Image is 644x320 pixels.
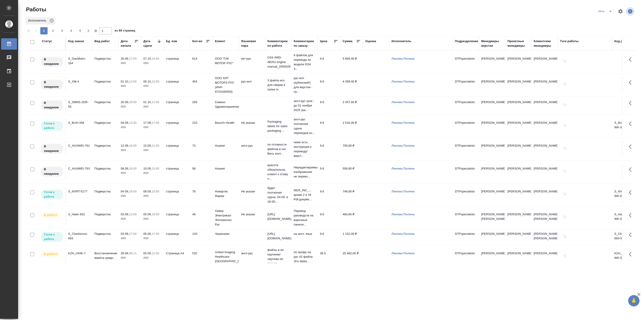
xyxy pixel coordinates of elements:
p: по готовности файлов в out Весь конт... [267,142,289,156]
td: 9.6 [318,98,340,114]
p: Packaging labels for sales packaging ... [267,119,289,133]
p: [PERSON_NAME] [481,166,503,171]
div: Оценка [365,39,376,44]
td: 9.6 [318,118,340,134]
td: рус-исп [239,77,265,93]
p: Хайер Электрикал Эпплаенсиз Рус [215,209,237,227]
p: Huawei [215,166,237,171]
p: 2025 [143,256,161,260]
p: 2025 [143,217,161,221]
td: [PERSON_NAME] [505,210,531,226]
a: Линова Полина [392,80,415,83]
td: Не указан [239,118,265,134]
p: 19:00 [152,213,159,216]
p: 03.09, [121,232,129,235]
p: ООО "ГАК МОТОР РУС" [215,56,237,65]
span: 5 [77,29,84,33]
div: Код заказа [68,39,84,44]
p: 2025 [121,61,139,65]
p: [PERSON_NAME] [481,121,503,125]
p: 17:00 [129,232,137,235]
td: Не указан [239,210,265,226]
td: 78 [190,187,213,203]
td: DTPspecialists [453,54,479,70]
td: 9.6 [318,141,340,157]
td: страница [164,229,190,245]
div: Исполнитель выполняет работу [41,251,63,257]
div: Исполнитель [392,39,411,44]
p: 17.09, [143,121,152,124]
button: Добавить тэги [560,212,570,222]
p: Черкизово [215,232,237,236]
div: S_SMNS-ZDR-55 [68,100,90,109]
p: 12:00 [152,80,159,83]
div: Сумма [343,39,352,44]
p: ниже есть инструкции к переводу/верст... [294,140,315,158]
td: 256 [190,98,213,114]
span: из 60 страниц [115,28,135,34]
a: Линова Полина [392,232,415,235]
p: В ожидании [44,101,60,110]
p: 13:30 [129,121,137,124]
p: [PERSON_NAME], [PERSON_NAME] [481,212,503,221]
div: Код работы [614,39,632,44]
div: Комментарии по работе [267,39,289,48]
p: 09:11 [129,252,137,255]
td: DTPspecialists [453,229,479,245]
td: 748,80 ₽ [340,187,363,203]
td: [PERSON_NAME] [505,164,531,180]
div: Дата сдачи [143,39,157,48]
div: Менеджеры верстки [481,39,503,48]
div: Вид работ [94,39,110,44]
div: Исполнитель может приступить к работе [41,189,63,200]
td: 2 457,60 ₽ [340,98,363,114]
p: 2025 [143,171,161,175]
td: [PERSON_NAME] [505,54,531,70]
p: Исполнитель [28,18,48,23]
p: Подверстка [94,143,116,148]
td: 9.6 [318,54,340,70]
p: 2025 [143,236,161,241]
button: Здесь прячутся важные кнопки [626,54,637,65]
td: [PERSON_NAME] [505,187,531,203]
button: Добавить тэги [560,166,570,176]
p: 17:00 [129,57,137,60]
p: 2025 [143,61,161,65]
td: страница [164,118,190,134]
p: 2025 [143,194,161,198]
div: S_Haier-831 [68,212,90,217]
p: [PERSON_NAME] [481,232,503,236]
td: страница [164,164,190,180]
button: 🙏 [628,295,639,306]
p: 07.10, [143,57,152,60]
p: 2025 [121,236,139,241]
td: 556,80 ₽ [340,164,363,180]
p: Bausch Health [215,121,237,125]
td: 210 [190,118,213,134]
td: [PERSON_NAME] [531,141,558,157]
button: Добавить тэги [560,189,570,199]
span: Посмотреть информацию [626,7,635,16]
p: 08.09, [121,167,129,170]
p: В работе [44,213,57,217]
div: S_NVRT-5177 [68,189,90,194]
td: 1 152,00 ₽ [340,229,363,245]
button: Здесь прячутся важные кнопки [626,141,637,152]
td: [PERSON_NAME], [PERSON_NAME] [531,229,558,245]
p: 2025 [121,194,139,198]
div: Проектные менеджеры [507,39,529,48]
button: Здесь прячутся важные кнопки [626,187,637,198]
td: страница [164,54,190,70]
button: Здесь прячутся важные кнопки [626,229,637,240]
td: 700,80 ₽ [340,141,363,157]
button: Здесь прячутся важные кнопки [626,118,637,129]
p: Подверстка [94,100,116,104]
a: Линова Полина [392,144,415,147]
div: S_GacMotor-164 [68,56,90,65]
div: Исполнитель назначен, приступать к работе пока рано [41,166,63,177]
td: [PERSON_NAME] [505,249,531,265]
td: [PERSON_NAME] [531,164,558,180]
button: 4 [67,27,75,34]
button: Добавить тэги [560,100,570,110]
td: англ-рус [239,141,265,157]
